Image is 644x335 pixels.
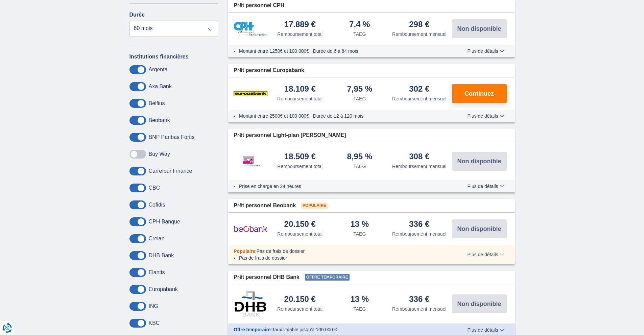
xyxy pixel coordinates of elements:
div: TAEG [353,306,366,312]
div: 18.109 € [284,85,316,94]
div: 18.509 € [284,152,316,162]
div: 336 € [409,295,429,304]
div: : [228,326,453,333]
div: TAEG [353,231,366,237]
label: Institutions financières [129,54,189,60]
img: pret personnel Beobank [234,220,267,237]
button: Non disponible [452,294,507,313]
div: 298 € [409,20,429,29]
label: Cofidis [149,202,165,208]
label: Crelan [149,236,165,242]
span: Prêt personnel Light-plan [PERSON_NAME] [234,131,346,139]
div: 20.150 € [284,295,316,304]
div: 20.150 € [284,220,316,229]
div: Remboursement mensuel [392,306,446,312]
div: Remboursement total [277,306,323,312]
div: 17.889 € [284,20,316,29]
label: DHB Bank [149,253,174,259]
div: Remboursement mensuel [392,231,446,237]
span: Plus de détails [467,328,504,332]
li: Pas de frais de dossier [239,255,448,261]
div: 8,95 % [347,152,372,162]
span: Offre temporaire [305,274,350,281]
div: 7,95 % [347,85,372,94]
div: TAEG [353,95,366,102]
img: pret personnel CPH Banque [234,22,267,36]
label: CPH Banque [149,219,180,225]
label: Axa Bank [149,83,172,90]
span: Offre temporaire [234,327,271,332]
div: Remboursement mensuel [392,31,446,38]
label: Carrefour Finance [149,168,192,174]
span: Prêt personnel DHB Bank [234,273,300,281]
button: Plus de détails [462,113,509,119]
div: TAEG [353,31,366,38]
img: pret personnel DHB Bank [234,291,267,317]
span: Plus de détails [467,49,504,53]
button: Non disponible [452,19,507,38]
div: Remboursement mensuel [392,95,446,102]
div: Remboursement total [277,163,323,170]
label: ING [149,303,158,309]
span: Plus de détails [467,114,504,118]
div: : [228,248,453,255]
div: 13 % [350,220,369,229]
label: BNP Paribas Fortis [149,134,195,140]
li: Montant entre 1250€ et 100 000€ ; Durée de 6 à 84 mois [239,48,448,54]
span: Prêt personnel CPH [234,2,284,9]
button: Plus de détails [462,327,509,333]
label: Durée [129,12,145,18]
button: Plus de détails [462,48,509,54]
li: Montant entre 2500€ et 100 000€ ; Durée de 12 à 120 mois [239,113,448,119]
label: Buy Way [149,151,170,157]
span: Non disponible [457,226,501,232]
div: Remboursement total [277,95,323,102]
span: Taux valable jusqu'à 100 000 € [272,327,337,332]
span: Prêt personnel Beobank [234,202,296,210]
span: Continuez [464,91,494,97]
img: pret personnel Leemans Kredieten [234,149,267,173]
label: Beobank [149,117,170,123]
div: 7,4 % [349,20,370,29]
label: Belfius [149,100,165,106]
span: Plus de détails [467,184,504,189]
img: pret personnel Europabank [234,85,267,102]
button: Non disponible [452,152,507,171]
label: Argenta [149,67,168,73]
label: Elantis [149,269,165,276]
div: 13 % [350,295,369,304]
div: 302 € [409,85,429,94]
label: CBC [149,185,160,191]
span: Populaire [234,248,255,254]
button: Plus de détails [462,252,509,257]
span: Prêt personnel Europabank [234,67,304,74]
span: Plus de détails [467,252,504,257]
button: Continuez [452,84,507,103]
span: Non disponible [457,26,501,32]
div: Remboursement total [277,231,323,237]
button: Plus de détails [462,184,509,189]
div: 336 € [409,220,429,229]
div: 308 € [409,152,429,162]
div: TAEG [353,163,366,170]
span: Non disponible [457,158,501,164]
li: Prise en charge en 24 heures [239,183,448,190]
button: Non disponible [452,219,507,238]
label: KBC [149,320,160,326]
div: Remboursement mensuel [392,163,446,170]
div: Remboursement total [277,31,323,38]
label: Europabank [149,286,178,292]
span: Non disponible [457,301,501,307]
span: Populaire [301,202,328,209]
span: Pas de frais de dossier [257,248,305,254]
